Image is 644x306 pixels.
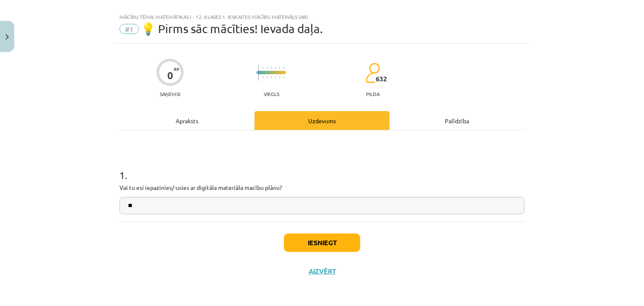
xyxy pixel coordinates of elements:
[264,91,279,97] p: Viegls
[267,76,267,78] img: icon-short-line-57e1e144782c952c97e751825c79c345078a6d821885a25fce030b3d8c18986b.svg
[262,67,263,69] img: icon-short-line-57e1e144782c952c97e751825c79c345078a6d821885a25fce030b3d8c18986b.svg
[284,233,360,252] button: Iesniegt
[267,67,267,69] img: icon-short-line-57e1e144782c952c97e751825c79c345078a6d821885a25fce030b3d8c18986b.svg
[174,67,179,71] span: XP
[306,267,338,275] button: Aizvērt
[275,67,276,69] img: icon-short-line-57e1e144782c952c97e751825c79c345078a6d821885a25fce030b3d8c18986b.svg
[275,76,276,78] img: icon-short-line-57e1e144782c952c97e751825c79c345078a6d821885a25fce030b3d8c18986b.svg
[279,67,280,69] img: icon-short-line-57e1e144782c952c97e751825c79c345078a6d821885a25fce030b3d8c18986b.svg
[167,70,173,81] div: 0
[119,111,254,130] div: Apraksts
[283,76,284,78] img: icon-short-line-57e1e144782c952c97e751825c79c345078a6d821885a25fce030b3d8c18986b.svg
[5,34,9,40] img: icon-close-lesson-0947bae3869378f0d4975bcd49f059093ad1ed9edebbc8119c70593378902aed.svg
[119,14,525,20] div: Mācību tēma: Matemātikas i - 12. klases 1. ieskaites mācību materiāls (ab)
[376,75,387,83] span: 632
[366,91,379,97] p: pilda
[271,76,272,78] img: icon-short-line-57e1e144782c952c97e751825c79c345078a6d821885a25fce030b3d8c18986b.svg
[390,111,525,130] div: Palīdzība
[119,24,139,34] span: #1
[119,155,525,181] h1: 1 .
[156,91,184,97] p: Saņemsi
[119,183,525,192] p: Vai tu esi iepazinies/-usies ar digitāla materiāla macību plānu?
[254,111,390,130] div: Uzdevums
[262,76,263,78] img: icon-short-line-57e1e144782c952c97e751825c79c345078a6d821885a25fce030b3d8c18986b.svg
[365,62,380,83] img: students-c634bb4e5e11cddfef0936a35e636f08e4e9abd3cc4e673bd6f9a4125e45ecb1.svg
[258,65,259,81] img: icon-long-line-d9ea69661e0d244f92f715978eff75569469978d946b2353a9bb055b3ed8787d.svg
[283,67,284,69] img: icon-short-line-57e1e144782c952c97e751825c79c345078a6d821885a25fce030b3d8c18986b.svg
[279,76,280,78] img: icon-short-line-57e1e144782c952c97e751825c79c345078a6d821885a25fce030b3d8c18986b.svg
[141,22,323,36] span: 💡 Pirms sāc mācīties! Ievada daļa.
[271,67,272,69] img: icon-short-line-57e1e144782c952c97e751825c79c345078a6d821885a25fce030b3d8c18986b.svg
